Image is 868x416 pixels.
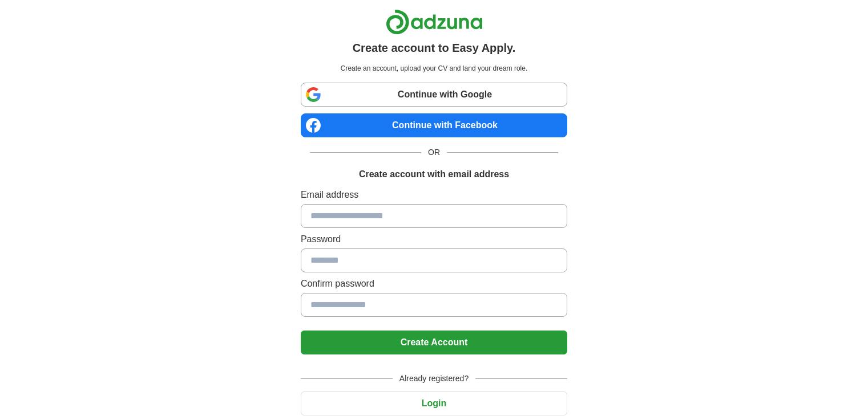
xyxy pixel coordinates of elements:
label: Confirm password [301,277,567,291]
h1: Create account with email address [359,168,509,181]
span: Already registered? [393,373,475,385]
button: Create Account [301,331,567,354]
img: Adzuna logo [386,9,483,35]
a: Login [301,398,567,408]
a: Continue with Google [301,83,567,107]
button: Login [301,391,567,415]
h1: Create account to Easy Apply. [353,39,516,56]
a: Continue with Facebook [301,113,567,137]
p: Create an account, upload your CV and land your dream role. [303,63,565,74]
label: Password [301,233,567,246]
span: OR [421,146,447,158]
label: Email address [301,188,567,202]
